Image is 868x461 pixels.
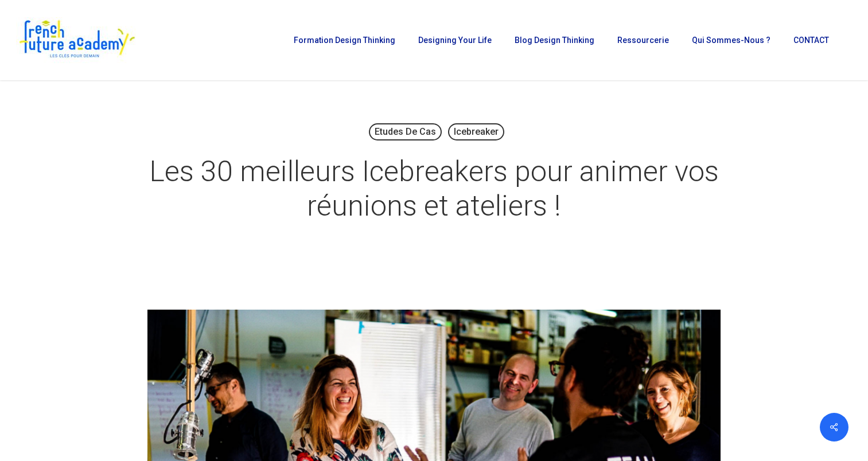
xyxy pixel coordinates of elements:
a: Formation Design Thinking [288,36,401,44]
a: Designing Your Life [412,36,497,44]
span: Designing Your Life [418,36,492,45]
h1: Les 30 meilleurs Icebreakers pour animer vos réunions et ateliers ! [147,143,721,235]
img: French Future Academy [16,17,137,63]
a: CONTACT [788,36,835,44]
span: Ressourcerie [617,36,669,45]
a: Ressourcerie [612,36,675,44]
span: Qui sommes-nous ? [692,36,770,45]
span: CONTACT [793,36,829,45]
span: Formation Design Thinking [294,36,395,45]
a: Icebreaker [448,123,504,140]
span: Blog Design Thinking [515,36,594,45]
a: Qui sommes-nous ? [686,36,776,44]
a: Etudes de cas [369,123,442,140]
a: Blog Design Thinking [509,36,600,44]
